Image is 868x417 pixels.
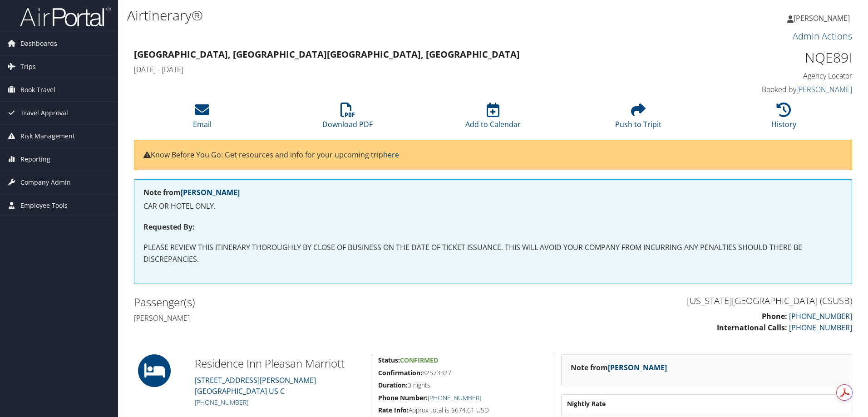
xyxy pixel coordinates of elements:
p: Know Before You Go: Get resources and info for your upcoming trip [143,149,843,161]
a: here [383,150,399,160]
a: [PHONE_NUMBER] [195,398,248,407]
p: CAR OR HOTEL ONLY. [143,201,843,212]
h2: Residence Inn Pleasan Marriott [195,356,364,371]
span: Employee Tools [20,194,68,217]
a: Email [193,108,212,129]
a: Add to Calendar [465,108,521,129]
strong: Note from [143,187,240,197]
h2: Passenger(s) [134,294,486,310]
span: [PERSON_NAME] [794,13,850,23]
strong: Duration: [378,381,408,389]
strong: Requested By: [143,222,195,232]
a: [PERSON_NAME] [181,187,240,197]
a: [PHONE_NUMBER] [789,311,852,321]
a: [PHONE_NUMBER] [428,393,481,402]
h1: NQE89I [683,48,852,67]
a: [PERSON_NAME] [796,84,852,94]
strong: Rate Info: [378,406,409,414]
h4: [DATE] - [DATE] [134,64,669,74]
strong: International Calls: [717,323,787,333]
h4: [PERSON_NAME] [134,313,486,323]
span: Book Travel [20,78,55,101]
span: Confirmed [400,356,438,364]
span: Trips [20,55,36,78]
p: PLEASE REVIEW THIS ITINERARY THOROUGHLY BY CLOSE OF BUSINESS ON THE DATE OF TICKET ISSUANCE. THIS... [143,242,843,265]
h4: Booked by [683,84,852,94]
span: Dashboards [20,32,57,55]
strong: Status: [378,356,400,364]
img: airportal-logo.png [20,6,111,27]
h5: 82573327 [378,368,547,378]
a: Push to Tripit [615,108,661,129]
h5: Approx total is $674.61 USD [378,406,547,415]
a: [PERSON_NAME] [608,363,667,373]
span: Reporting [20,148,50,171]
strong: Note from [571,363,667,373]
h4: Agency Locator [683,71,852,81]
strong: Confirmation: [378,368,422,377]
strong: Phone Number: [378,393,428,402]
a: Download PDF [322,108,373,129]
a: History [771,108,796,129]
th: Nightly Rate [562,396,851,412]
a: [PHONE_NUMBER] [789,323,852,333]
h5: 3 nights [378,381,547,390]
h3: [US_STATE][GEOGRAPHIC_DATA] (CSUSB) [500,294,852,307]
span: Company Admin [20,171,71,194]
strong: [GEOGRAPHIC_DATA], [GEOGRAPHIC_DATA] [GEOGRAPHIC_DATA], [GEOGRAPHIC_DATA] [134,48,520,60]
a: Admin Actions [793,30,852,42]
span: Travel Approval [20,102,68,124]
a: [STREET_ADDRESS][PERSON_NAME][GEOGRAPHIC_DATA] US C [195,375,316,396]
strong: Phone: [762,311,787,321]
a: [PERSON_NAME] [787,5,859,32]
h1: Airtinerary® [127,6,615,25]
span: Risk Management [20,125,75,147]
